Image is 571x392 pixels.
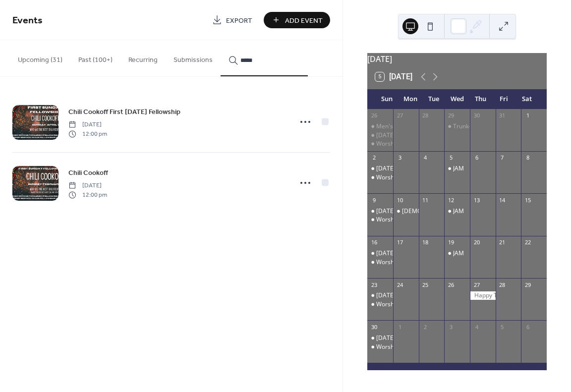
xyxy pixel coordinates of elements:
[376,343,421,351] div: Worship Service
[396,154,403,162] div: 3
[422,112,429,119] div: 28
[372,70,416,84] button: 5[DATE]
[444,207,470,216] div: JAM
[10,40,70,75] button: Upcoming (31)
[473,196,480,204] div: 13
[370,154,378,162] div: 2
[367,122,393,131] div: Men's Breakfast
[473,323,480,331] div: 4
[447,154,455,162] div: 5
[444,249,470,258] div: JAM
[422,323,429,331] div: 2
[376,291,457,300] div: [DATE] School and Faith Café
[68,120,107,129] span: [DATE]
[367,343,393,351] div: Worship Service
[524,323,531,331] div: 6
[524,112,531,119] div: 1
[285,15,323,26] span: Add Event
[376,165,457,173] div: [DATE] School and Faith Café
[68,181,107,190] span: [DATE]
[422,89,445,109] div: Tue
[370,323,378,331] div: 30
[226,15,252,26] span: Export
[499,281,506,288] div: 28
[499,239,506,246] div: 21
[68,129,107,138] span: 12:00 pm
[524,281,531,288] div: 29
[499,196,506,204] div: 14
[499,323,506,331] div: 5
[68,190,107,199] span: 12:00 pm
[376,249,457,258] div: [DATE] School and Faith Café
[370,196,378,204] div: 9
[524,239,531,246] div: 22
[367,300,393,309] div: Worship Service
[376,131,457,140] div: [DATE] School and Faith Café
[447,196,455,204] div: 12
[524,154,531,162] div: 8
[376,258,421,267] div: Worship Service
[499,154,506,162] div: 7
[370,112,378,119] div: 26
[68,106,180,117] a: Chili Cookoff First [DATE] Fellowship
[393,207,419,216] div: Church Council Meeting
[367,249,393,258] div: Sunday School and Faith Café
[469,89,492,109] div: Thu
[515,89,539,109] div: Sat
[376,122,421,131] div: Men's Breakfast
[68,107,180,117] span: Chili Cookoff First [DATE] Fellowship
[470,291,496,300] div: Happy Thanksgiving!
[473,239,480,246] div: 20
[376,207,457,216] div: [DATE] School and Faith Café
[376,300,421,309] div: Worship Service
[376,140,421,148] div: Worship Service
[453,122,495,131] div: Trunk-Or-Treat
[492,89,515,109] div: Fri
[396,112,403,119] div: 27
[376,334,457,342] div: [DATE] School and Faith Café
[370,239,378,246] div: 16
[70,40,120,75] button: Past (100+)
[396,196,403,204] div: 10
[422,281,429,288] div: 25
[399,89,422,109] div: Mon
[120,40,166,75] button: Recurring
[444,122,470,131] div: Trunk-Or-Treat
[367,53,547,65] div: [DATE]
[367,258,393,267] div: Worship Service
[422,239,429,246] div: 18
[370,281,378,288] div: 23
[447,112,455,119] div: 29
[422,196,429,204] div: 11
[396,281,403,288] div: 24
[422,154,429,162] div: 4
[447,281,455,288] div: 26
[367,291,393,300] div: Sunday School and Faith Café
[367,216,393,224] div: Worship Service
[68,167,108,178] a: Chili Cookoff
[447,323,455,331] div: 3
[444,165,470,173] div: JAM
[367,131,393,140] div: Sunday School and Faith Café
[367,207,393,216] div: Sunday School and Faith Café
[453,165,464,173] div: JAM
[473,112,480,119] div: 30
[264,12,330,28] button: Add Event
[396,239,403,246] div: 17
[367,165,393,173] div: Sunday School and Faith Café
[12,11,43,30] span: Events
[376,173,421,182] div: Worship Service
[453,249,464,258] div: JAM
[473,281,480,288] div: 27
[68,168,108,178] span: Chili Cookoff
[473,154,480,162] div: 6
[166,40,221,75] button: Submissions
[453,207,464,216] div: JAM
[376,216,421,224] div: Worship Service
[367,140,393,148] div: Worship Service
[524,196,531,204] div: 15
[367,173,393,182] div: Worship Service
[375,89,399,109] div: Sun
[447,239,455,246] div: 19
